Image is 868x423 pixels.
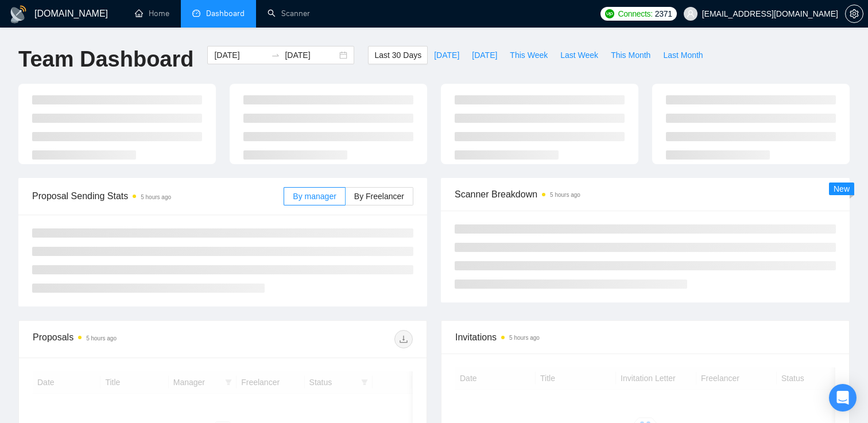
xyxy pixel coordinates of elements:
h1: Team Dashboard [18,46,193,73]
span: Scanner Breakdown [455,187,836,201]
input: Start date [214,49,266,61]
button: Last Month [657,46,709,64]
time: 5 hours ago [509,335,540,341]
button: Last Week [554,46,604,64]
img: logo [9,5,28,24]
span: This Week [510,49,548,61]
span: Last 30 Days [374,49,421,61]
time: 5 hours ago [86,335,117,341]
a: searchScanner [268,9,310,18]
time: 5 hours ago [550,192,580,198]
span: Invitations [455,330,835,344]
span: 2371 [655,7,672,20]
span: [DATE] [472,49,497,61]
a: setting [845,9,863,18]
span: Last Week [560,49,598,61]
img: upwork-logo.png [605,9,614,18]
div: Open Intercom Messenger [829,384,857,412]
button: [DATE] [428,46,466,64]
span: Last Month [663,49,703,61]
span: swap-right [271,51,280,60]
button: This Week [503,46,554,64]
span: dashboard [192,9,200,17]
a: homeHome [135,9,169,18]
button: This Month [604,46,657,64]
span: to [271,51,280,60]
div: Proposals [33,330,223,348]
button: Last 30 Days [368,46,428,64]
span: By Freelancer [354,192,404,201]
span: By manager [293,192,336,201]
span: setting [846,9,863,18]
span: Proposal Sending Stats [32,189,284,203]
span: New [834,184,850,193]
span: [DATE] [434,49,459,61]
button: [DATE] [466,46,503,64]
span: This Month [611,49,650,61]
span: Dashboard [206,9,245,18]
input: End date [285,49,337,61]
span: Connects: [618,7,652,20]
button: setting [845,5,863,23]
time: 5 hours ago [141,194,171,200]
span: user [687,10,695,18]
